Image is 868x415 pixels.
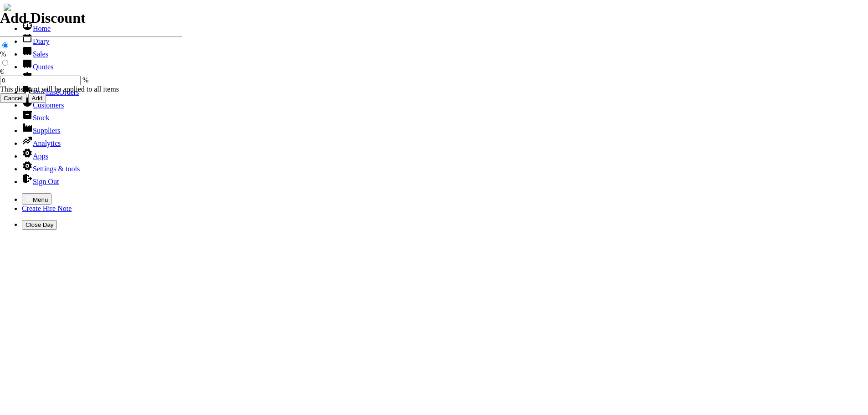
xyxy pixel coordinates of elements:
li: Hire Notes [22,71,864,84]
a: Settings & tools [22,165,80,173]
input: € [2,60,8,66]
li: Suppliers [22,122,864,135]
a: Create Hire Note [22,205,72,212]
input: Add [28,93,46,103]
span: % [82,76,88,84]
a: Suppliers [22,127,60,134]
button: Menu [22,193,51,205]
a: Apps [22,152,48,160]
a: Customers [22,101,64,109]
a: Analytics [22,139,61,147]
li: Sales [22,46,864,58]
input: % [2,42,8,48]
a: Stock [22,114,49,122]
a: Sign Out [22,178,59,185]
button: Close Day [22,220,57,230]
li: Stock [22,109,864,122]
